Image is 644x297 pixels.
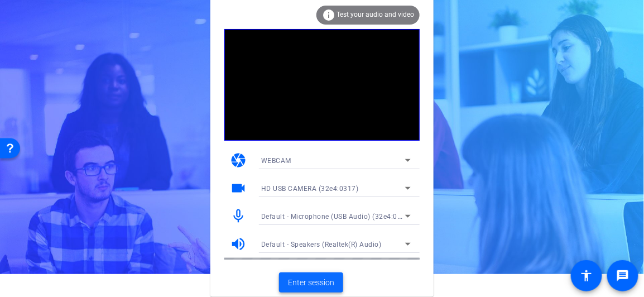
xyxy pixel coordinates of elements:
mat-icon: message [616,269,629,282]
button: Enter session [279,272,343,293]
mat-icon: mic_none [230,208,247,224]
span: Enter session [288,277,334,289]
span: WEBCAM [261,157,291,165]
mat-icon: videocam [230,180,247,197]
mat-icon: volume_up [230,236,247,252]
mat-icon: accessibility [580,269,593,282]
span: Default - Microphone (USB Audio) (32e4:0317) [261,212,412,221]
span: Default - Speakers (Realtek(R) Audio) [261,241,382,248]
span: HD USB CAMERA (32e4:0317) [261,185,359,193]
mat-icon: camera [230,152,247,169]
span: Test your audio and video [337,11,414,18]
mat-icon: info [322,8,335,22]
